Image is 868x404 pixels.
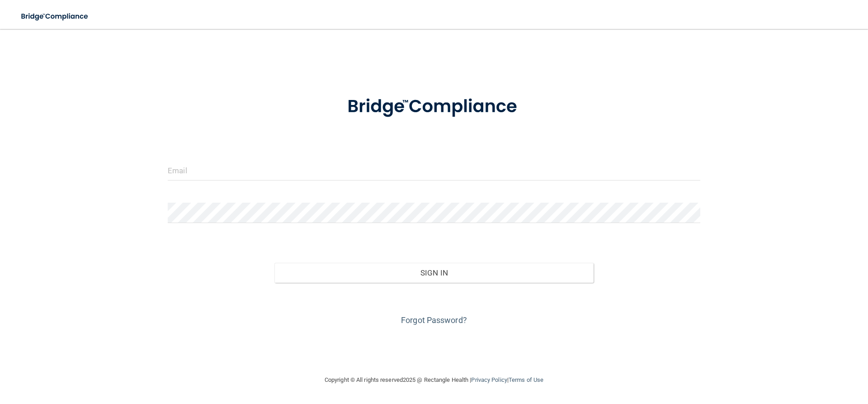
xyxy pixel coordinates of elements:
[274,263,594,283] button: Sign In
[509,376,543,383] a: Terms of Use
[14,7,97,26] img: bridge_compliance_login_screen.278c3ca4.svg
[329,83,539,130] img: bridge_compliance_login_screen.278c3ca4.svg
[471,376,507,383] a: Privacy Policy
[269,366,599,394] div: Copyright © All rights reserved 2025 @ Rectangle Health | |
[168,160,700,181] input: Email
[401,315,467,325] a: Forgot Password?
